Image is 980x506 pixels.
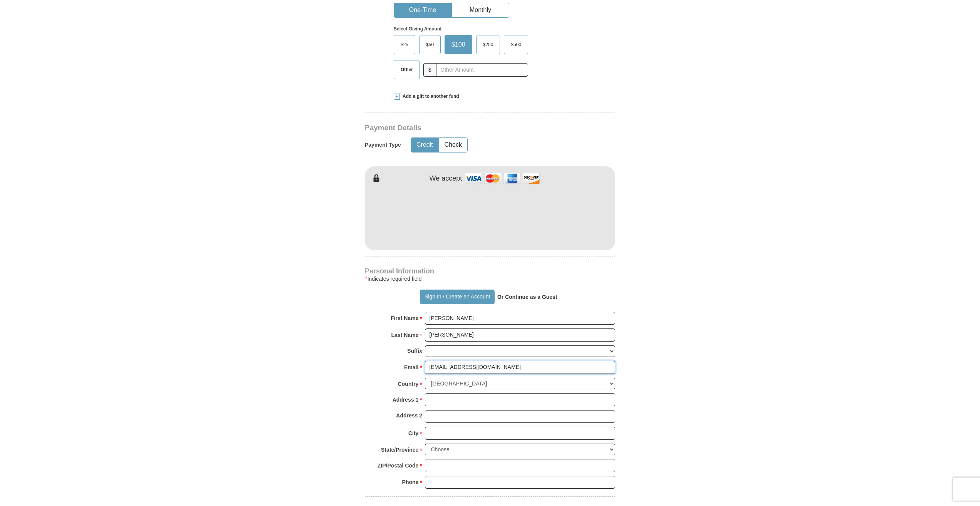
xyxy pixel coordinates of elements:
[394,26,441,32] strong: Select Giving Amount
[365,124,561,132] h3: Payment Details
[365,142,401,148] h5: Payment Type
[422,39,438,50] span: $50
[452,3,509,17] button: Monthly
[394,3,451,17] button: One-Time
[404,362,418,373] strong: Email
[497,294,557,300] strong: Or Continue as a Guest
[391,330,419,340] strong: Last Name
[423,63,436,77] span: $
[381,444,418,455] strong: State/Province
[397,64,417,75] span: Other
[479,39,497,50] span: $250
[408,428,418,439] strong: City
[407,345,422,356] strong: Suffix
[439,138,467,152] button: Check
[400,93,459,100] span: Add a gift to another fund
[393,394,419,405] strong: Address 1
[436,63,528,77] input: Other Amount
[378,460,419,471] strong: ZIP/Postal Code
[396,410,422,421] strong: Address 2
[430,174,462,183] h4: We accept
[398,379,419,389] strong: Country
[411,138,438,152] button: Credit
[402,477,419,488] strong: Phone
[365,274,615,283] div: Indicates required field
[391,313,418,323] strong: First Name
[365,268,615,274] h4: Personal Information
[464,170,541,187] img: credit cards accepted
[420,290,494,304] button: Sign In / Create an Account
[397,39,412,50] span: $25
[448,39,469,50] span: $100
[507,39,525,50] span: $500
